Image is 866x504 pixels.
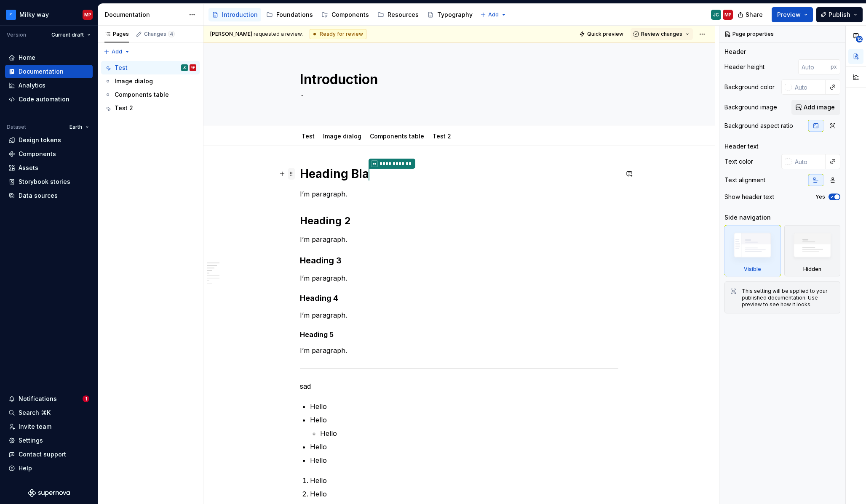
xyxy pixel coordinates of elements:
h1: Heading Bla [300,166,618,182]
button: Notifications1 [5,392,93,406]
p: I’m paragraph. [300,310,618,320]
span: requested a review. [210,31,303,37]
label: Yes [815,194,825,200]
div: MP [724,11,732,18]
a: Components table [101,88,200,101]
h5: Heading 5 [300,330,618,339]
a: Invite team [5,420,93,433]
button: Search ⌘K [5,406,93,419]
button: Help [5,462,93,475]
button: Milky wayMP [2,5,96,24]
span: [PERSON_NAME] [210,31,252,37]
div: Components [331,11,369,19]
div: Image dialog [115,77,153,85]
div: Side navigation [724,213,771,222]
a: Components [5,147,93,161]
div: Foundations [276,11,313,19]
div: Data sources [19,191,58,200]
button: Share [733,7,768,22]
div: Test 2 [429,127,454,145]
div: MP [84,11,91,18]
div: Visible [724,225,781,276]
div: Storybook stories [19,178,70,186]
a: Image dialog [101,74,200,88]
p: I’m paragraph. [300,234,618,244]
p: Hello [320,428,618,438]
button: Publish [816,7,863,22]
a: Design tokens [5,133,93,147]
div: Assets [19,164,38,172]
div: JC [183,64,187,72]
div: Home [19,53,35,62]
div: Typography [437,11,473,19]
img: c97f65f9-ff88-476c-bb7c-05e86b525b5e.png [6,10,16,20]
div: Code automation [19,95,69,103]
button: Review changes [631,28,693,40]
textarea: ¨ [298,91,617,105]
span: Quick preview [587,31,623,37]
div: Analytics [19,81,45,90]
input: Auto [791,80,826,95]
p: I’m paragraph. [300,189,618,199]
p: Hello [310,415,618,425]
a: Test 2 [433,133,451,140]
h3: Heading 3 [300,255,618,266]
a: Analytics [5,79,93,92]
div: Background color [724,83,775,91]
div: Contact support [19,450,66,459]
div: Image dialog [320,127,365,145]
span: Preview [777,11,801,19]
div: Changes [144,31,175,37]
a: Documentation [5,65,93,78]
div: Page tree [101,61,200,115]
p: I’m paragraph. [300,273,618,283]
button: Current draft [48,29,94,41]
a: Components table [370,133,424,140]
span: 12 [856,36,863,42]
div: Version [7,32,26,38]
div: Documentation [105,11,184,19]
div: Components table [366,127,428,145]
a: Code automation [5,93,93,106]
p: Hello [310,455,618,465]
a: Typography [424,8,476,21]
div: Components [19,150,56,158]
span: Add [112,48,122,55]
div: Test [298,127,318,145]
a: Foundations [263,8,316,21]
a: Data sources [5,189,93,202]
textarea: Introduction [298,69,617,90]
span: Share [746,11,763,19]
span: Add [488,11,499,18]
div: Ready for review [310,29,366,39]
a: Test [302,133,315,140]
h2: Heading 2 [300,214,618,228]
div: Documentation [19,67,64,76]
div: MP [191,64,195,72]
span: Review changes [641,31,682,37]
span: Current draft [51,32,84,38]
div: Text alignment [724,176,765,184]
a: Settings [5,434,93,447]
p: Hello [310,442,618,452]
a: Resources [374,8,422,21]
div: Background image [724,103,777,111]
div: Header [724,48,746,56]
div: Design tokens [19,136,61,144]
button: Add [101,46,133,58]
div: JC [713,11,719,18]
a: Image dialog [323,133,361,140]
span: 1 [83,395,89,402]
span: 4 [168,31,175,37]
div: Visible [744,266,761,273]
div: Pages [104,31,129,37]
p: Hello [310,401,618,411]
div: Hidden [784,225,841,276]
div: Settings [19,436,43,445]
a: Introduction [208,8,261,21]
div: This setting will be applied to your published documentation. Use preview to see how it looks. [742,288,835,308]
svg: Supernova Logo [28,489,70,497]
div: Milky way [19,11,49,19]
input: Auto [798,59,831,74]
